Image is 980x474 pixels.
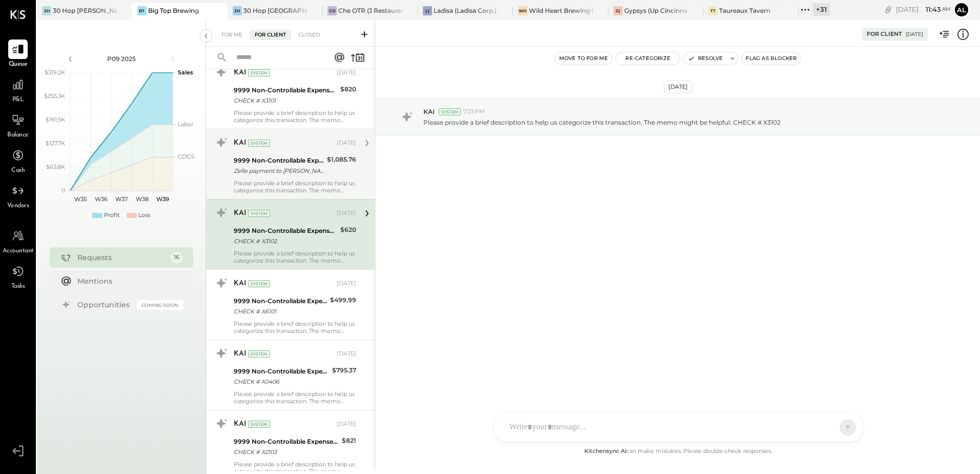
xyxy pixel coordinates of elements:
[9,60,28,69] span: Queue
[423,107,435,116] span: KAI
[1,146,35,175] a: Cash
[42,6,51,15] div: 3H
[137,300,183,310] div: Coming Soon
[708,6,718,15] div: TT
[44,92,65,100] text: $255.3K
[664,81,692,93] div: [DATE]
[555,52,612,65] button: Move to for me
[12,95,24,105] span: P&L
[234,306,327,317] div: CHECK # X6101
[234,138,246,148] div: KAI
[74,195,87,203] text: W35
[340,84,356,94] div: $820
[104,211,119,220] div: Profit
[434,6,498,15] div: Ladisa (Ladisa Corp.) - Ignite
[1,226,35,256] a: Accountant
[234,279,246,289] div: KAI
[813,3,830,16] div: + 31
[332,365,356,376] div: $795.37
[439,108,461,115] div: System
[46,163,65,170] text: $63.8K
[234,226,337,236] div: 9999 Non-Controllable Expenses:Other Income and Expenses:To Be Classified P&L
[248,140,270,147] div: System
[337,350,356,358] div: [DATE]
[234,419,246,429] div: KAI
[293,30,325,40] div: Closed
[340,225,356,235] div: $620
[45,69,65,76] text: $319.2K
[138,211,150,220] div: Loss
[11,166,25,175] span: Cash
[953,2,970,18] button: Al
[337,209,356,218] div: [DATE]
[7,202,29,211] span: Vendors
[171,251,183,264] div: 16
[234,250,356,264] div: Please provide a brief description to help us categorize this transaction. The memo might be help...
[148,6,199,15] div: Big Top Brewing
[742,52,801,65] button: Flag as Blocker
[327,154,356,165] div: $1,085.76
[234,437,339,447] div: 9999 Non-Controllable Expenses:Other Income and Expenses:To Be Classified P&L
[337,139,356,147] div: [DATE]
[250,30,291,40] div: For Client
[529,6,593,15] div: Wild Heart Brewing Company
[234,390,356,405] div: Please provide a brief description to help us categorize this transaction. The memo might be help...
[337,69,356,77] div: [DATE]
[178,153,195,160] text: COGS
[115,195,128,203] text: W37
[614,6,623,15] div: G(
[896,5,951,14] div: [DATE]
[53,6,117,15] div: 30 Hop [PERSON_NAME] Summit
[3,247,34,256] span: Accountant
[624,6,688,15] div: Gypsys (Up Cincinnati LLC) - Ignite
[423,6,432,15] div: L(
[338,6,402,15] div: Che OTR (J Restaurant LLC) - Ignite
[883,4,893,15] div: copy link
[234,109,356,124] div: Please provide a brief description to help us categorize this transaction. The memo might be help...
[178,121,193,128] text: Labor
[234,447,339,457] div: CHECK # X2103
[684,52,727,65] button: Resolve
[234,208,246,219] div: KAI
[137,6,147,15] div: BT
[234,296,327,306] div: 9999 Non-Controllable Expenses:Other Income and Expenses:To Be Classified P&L
[62,187,65,194] text: 0
[234,155,324,166] div: 9999 Non-Controllable Expenses:Other Income and Expenses:To Be Classified P&L
[234,85,337,95] div: 9999 Non-Controllable Expenses:Other Income and Expenses:To Be Classified P&L
[234,68,246,78] div: KAI
[135,195,148,203] text: W38
[178,69,193,76] text: Sales
[1,181,35,211] a: Vendors
[328,6,337,15] div: CO
[518,6,527,15] div: WH
[77,252,166,263] div: Requests
[243,6,308,15] div: 30 Hop [GEOGRAPHIC_DATA]
[867,30,902,38] div: For Client
[1,39,35,69] a: Queue
[234,320,356,334] div: Please provide a brief description to help us categorize this transaction. The memo might be help...
[1,262,35,291] a: Tasks
[234,180,356,194] div: Please provide a brief description to help us categorize this transaction. The memo might be help...
[216,30,248,40] div: For Me
[337,280,356,288] div: [DATE]
[248,350,270,358] div: System
[248,69,270,76] div: System
[156,195,169,203] text: W39
[234,166,324,176] div: Zelle payment to [PERSON_NAME] JPM99bgn8pyn
[1,110,35,140] a: Balance
[248,421,270,428] div: System
[1,75,35,105] a: P&L
[463,108,485,116] span: 7:23 PM
[234,377,329,387] div: CHECK # X0406
[342,436,356,446] div: $821
[234,366,329,377] div: 9999 Non-Controllable Expenses:Other Income and Expenses:To Be Classified P&L
[11,282,25,291] span: Tasks
[77,276,178,286] div: Mentions
[906,31,923,38] div: [DATE]
[337,420,356,428] div: [DATE]
[248,210,270,217] div: System
[94,195,107,203] text: W36
[46,116,65,123] text: $191.5K
[234,236,337,246] div: CHECK # X3102
[78,54,165,63] div: P09 2025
